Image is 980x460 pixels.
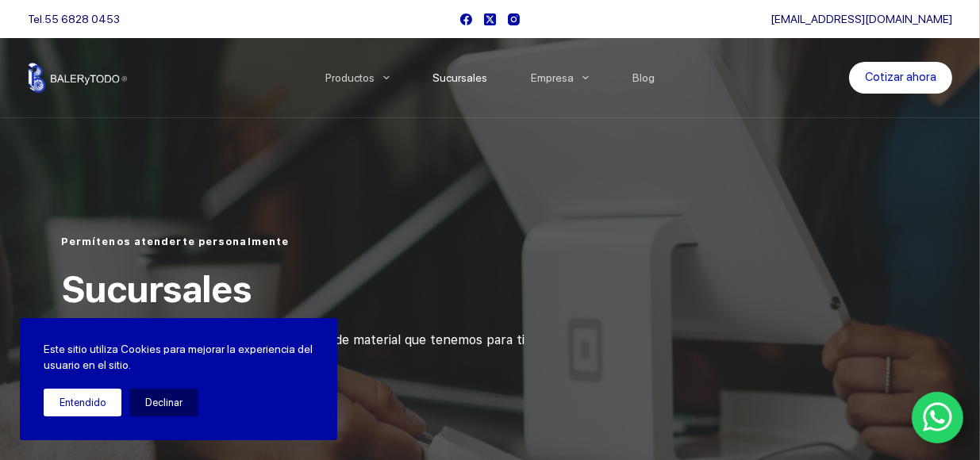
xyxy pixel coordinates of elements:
a: 55 6828 0453 [44,13,120,25]
nav: Menu Principal [303,38,677,117]
a: Cotizar ahora [849,62,952,94]
a: Instagram [508,13,520,25]
button: Declinar [129,389,198,416]
span: Permítenos atenderte personalmente [61,236,289,247]
p: Este sitio utiliza Cookies para mejorar la experiencia del usuario en el sitio. [44,342,313,373]
a: [EMAIL_ADDRESS][DOMAIN_NAME] [771,13,952,25]
span: Tel. [28,13,120,25]
span: Sucursales [61,267,252,311]
img: Balerytodo [28,63,127,93]
button: Entendido [44,389,121,416]
a: Facebook [460,13,472,25]
a: X (Twitter) [484,13,496,25]
a: WhatsApp [912,392,964,444]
